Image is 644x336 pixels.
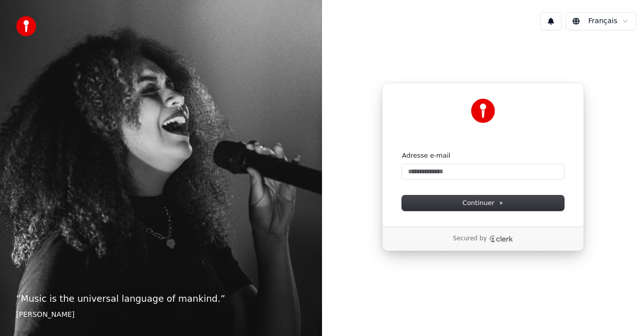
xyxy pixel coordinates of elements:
[453,235,487,243] p: Secured by
[462,198,504,208] span: Continuer
[489,235,513,242] a: Clerk logo
[402,195,564,211] button: Continuer
[16,292,306,306] p: “ Music is the universal language of mankind. ”
[402,151,450,160] label: Adresse e-mail
[16,16,36,36] img: youka
[471,99,495,123] img: Youka
[16,310,306,320] footer: [PERSON_NAME]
